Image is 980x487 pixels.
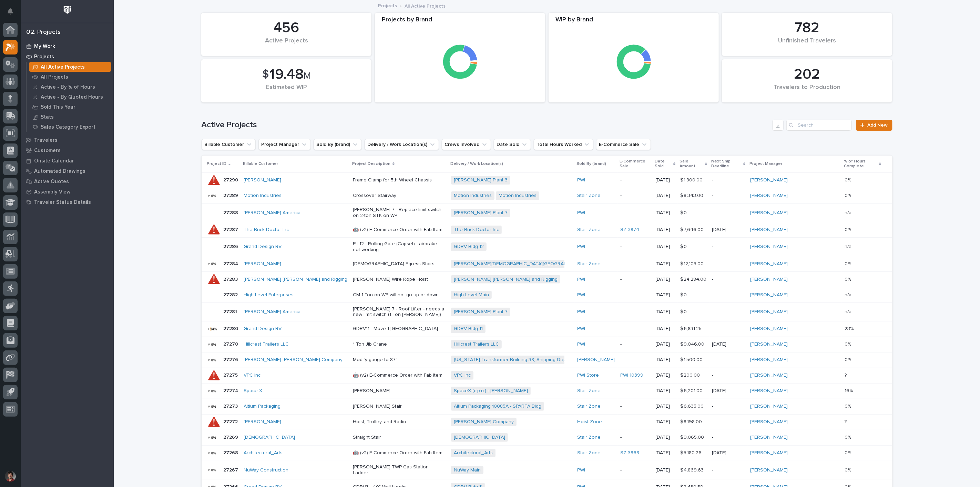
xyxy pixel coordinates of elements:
button: users-avatar [3,469,18,484]
a: [PERSON_NAME] [750,261,788,267]
a: NuWay Main [454,467,481,473]
p: Sold This Year [41,104,75,110]
a: Active Quotes [21,176,114,187]
p: Travelers [34,137,58,143]
div: 02. Projects [26,29,61,36]
tr: 2727227272 [PERSON_NAME] Hoist, Trolley, and Radio[PERSON_NAME] Company Hoist Zone -[DATE]$ 8,198... [202,414,892,430]
p: - [620,467,650,473]
p: 27284 [224,260,240,267]
a: NuWay Construction [244,467,289,473]
div: Travelers to Production [734,84,880,98]
div: Notifications [9,8,18,19]
tr: 2729027290 [PERSON_NAME] Frame Clamp for 5th Wheel Chassis[PERSON_NAME] Plant 3 PWI -[DATE]$ 1,80... [202,172,892,188]
p: - [620,388,650,394]
p: Sale Amount [680,158,704,170]
tr: 2728827288 [PERSON_NAME] America [PERSON_NAME] 7 - Replace limit switch on 2-ton STK on WP[PERSON... [202,203,892,222]
p: ? [845,418,848,425]
p: Assembly View [34,189,70,195]
span: Add New [868,123,888,128]
p: [DEMOGRAPHIC_DATA] Egress Stairs [353,261,446,267]
a: [PERSON_NAME] [750,450,788,456]
a: [PERSON_NAME] America [244,309,301,315]
a: PWI [577,326,585,332]
p: 27290 [224,176,240,183]
p: - [620,244,650,250]
p: [DATE] [656,435,675,440]
a: Projects [378,1,397,9]
p: Projects [34,54,54,60]
p: - [620,277,650,282]
tr: 2727527275 VPC Inc 🤖 (v2) E-Commerce Order with Fab ItemVPC Inc PWI Store PWI 10399 [DATE]$ 200.0... [202,368,892,383]
h1: Active Projects [202,120,770,130]
button: Notifications [3,4,18,19]
p: [DATE] [656,309,675,315]
a: [PERSON_NAME] [750,341,788,347]
div: Search [786,120,852,131]
p: - [712,404,745,409]
a: [PERSON_NAME] Company [454,419,514,425]
p: - [712,177,745,183]
a: Altium Packaging [244,404,281,409]
a: [PERSON_NAME] [PERSON_NAME] Company [244,357,343,363]
tr: 2728327283 [PERSON_NAME] [PERSON_NAME] and Rigging [PERSON_NAME] Wire Rope Hoist[PERSON_NAME] [PE... [202,272,892,287]
p: $ 6,201.00 [681,387,704,394]
a: [PERSON_NAME] America [244,210,301,216]
p: Traveler Status Details [34,199,91,206]
a: [PERSON_NAME] [750,193,788,199]
p: CM 1 Ton on WP will not go up or down [353,292,446,298]
a: Sales Category Export [27,122,114,132]
a: [PERSON_NAME] [244,261,282,267]
p: - [712,292,745,298]
a: Assembly View [21,187,114,197]
p: - [712,309,745,315]
p: [DATE] [712,388,745,394]
p: - [620,341,650,347]
p: - [620,193,650,199]
a: [PERSON_NAME] [750,357,788,363]
a: Stair Zone [577,227,601,233]
button: Sold By (brand) [314,139,362,150]
a: All Projects [27,72,114,82]
a: [PERSON_NAME] [244,419,282,425]
a: The Brick Doctor Inc [244,227,289,233]
tr: 2728227282 High Level Enterprises CM 1 Ton on WP will not go up or downHigh Level Main PWI -[DATE... [202,287,892,303]
a: Active - By Quoted Hours [27,92,114,102]
a: Stair Zone [577,193,601,199]
p: - [620,435,650,440]
p: - [620,292,650,298]
tr: 2728427284 [PERSON_NAME] [DEMOGRAPHIC_DATA] Egress Stairs[PERSON_NAME][DEMOGRAPHIC_DATA][GEOGRAPH... [202,256,892,272]
p: E-Commerce Sale [620,158,651,170]
p: $ 8,343.00 [681,191,705,199]
a: [US_STATE] Transformer Building 38, Shipping Dept [454,357,568,363]
a: [PERSON_NAME][DEMOGRAPHIC_DATA][GEOGRAPHIC_DATA] [454,261,590,267]
p: 27289 [224,191,240,199]
a: [PERSON_NAME] Plant 7 [454,210,508,216]
tr: 2728627286 Grand Design RV Plt 12 - Rolling Gate (Capset) - airbrake not workingGDRV Bldg 12 PWI ... [202,238,892,256]
a: VPC Inc [244,372,261,378]
a: [DEMOGRAPHIC_DATA] [454,435,505,440]
p: [DATE] [656,326,675,332]
p: [DATE] [656,404,675,409]
p: 27268 [224,449,240,456]
p: All Active Projects [405,2,446,9]
p: [DATE] [656,450,675,456]
a: [DEMOGRAPHIC_DATA] [244,435,295,440]
p: $ 6,635.00 [681,402,705,409]
span: 19.48 [269,67,304,82]
tr: 2728727287 The Brick Doctor Inc 🤖 (v2) E-Commerce Order with Fab ItemThe Brick Doctor Inc Stair Z... [202,222,892,238]
a: [PERSON_NAME] [750,277,788,282]
a: PWI [577,177,585,183]
a: [PERSON_NAME] [750,435,788,440]
p: $ 12,103.00 [681,260,705,267]
p: [PERSON_NAME] 7 - Replace limit switch on 2-ton STK on WP [353,207,446,219]
p: All Active Projects [41,64,85,70]
a: [PERSON_NAME] [750,227,788,233]
p: $ 0 [681,209,688,216]
a: [PERSON_NAME] [750,419,788,425]
a: High Level Main [454,292,489,298]
a: [PERSON_NAME] [750,467,788,473]
a: [PERSON_NAME] [PERSON_NAME] and Rigging [244,277,348,282]
p: $ 0 [681,308,688,315]
a: Architectural_Arts [454,450,493,456]
tr: 2727827278 Hillcrest Trailers LLC 1 Ton Jib CraneHillcrest Trailers LLC PWI -[DATE]$ 9,046.00$ 9,... [202,337,892,352]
